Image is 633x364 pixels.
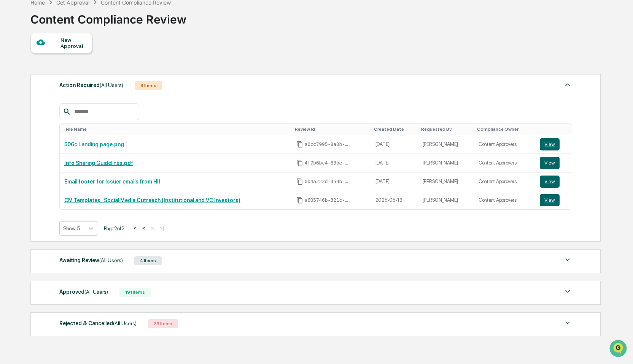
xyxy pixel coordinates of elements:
span: (All Users) [100,82,123,88]
img: 1746055101610-c473b297-6a78-478c-a979-82029cc54cd1 [8,58,21,72]
td: [DATE] [371,154,418,173]
p: How can we help? [8,16,138,28]
span: Copy Id [296,178,303,185]
img: caret [563,255,572,264]
span: (All Users) [113,320,137,326]
td: [DATE] [371,173,418,191]
div: Action Required [59,80,123,90]
a: Email footer for Issuer emails from HII [64,179,160,185]
button: View [540,157,560,169]
button: View [540,176,560,188]
a: 🗄️Attestations [52,93,97,106]
span: a0cc7995-8a0b-4b72-ac1a-878fd3692143 [305,141,350,147]
td: [DATE] [371,135,418,154]
span: Data Lookup [15,110,48,118]
div: Toggle SortBy [421,127,471,132]
div: Toggle SortBy [541,127,568,132]
button: View [540,194,560,206]
div: 🗄️ [55,97,61,103]
img: caret [563,287,572,296]
img: caret [563,318,572,328]
div: 25 Items [148,319,178,328]
div: 9 Items [135,81,162,90]
button: < [140,225,148,231]
td: Content Approvers [474,191,536,209]
input: Clear [20,35,126,43]
a: 🔎Data Lookup [5,107,51,121]
div: Toggle SortBy [477,127,533,132]
a: View [540,176,567,188]
td: Content Approvers [474,173,536,191]
a: View [540,194,567,206]
div: Approved [59,287,108,297]
div: Toggle SortBy [374,127,415,132]
span: Attestations [63,96,94,103]
div: Content Compliance Review [30,6,186,26]
a: Powered byPylon [54,128,92,135]
span: (All Users) [84,289,108,295]
a: 506c Landing page.png [64,141,124,147]
div: New Approval [60,37,86,49]
span: Pylon [76,129,92,135]
iframe: Open customer support [609,339,629,359]
td: Content Approvers [474,154,536,173]
div: 4 Items [134,256,162,265]
span: Copy Id [296,197,303,204]
div: 🖐️ [8,97,14,103]
button: > [149,225,156,231]
span: Copy Id [296,160,303,166]
div: Rejected & Cancelled [59,318,137,328]
td: 2025-05-13 [371,191,418,209]
span: Copy Id [296,141,303,148]
td: [PERSON_NAME] [418,191,474,209]
button: View [540,138,560,150]
button: |< [130,225,139,231]
a: View [540,157,567,169]
td: Content Approvers [474,135,536,154]
div: Start new chat [26,58,125,66]
div: Awaiting Review [59,255,123,265]
button: Start new chat [129,60,138,70]
div: We're available if you need us! [26,66,96,72]
a: View [540,138,567,150]
div: 191 Items [119,288,151,297]
span: 004a222d-459b-435f-b787-6a02d38831b8 [305,179,350,185]
div: 🔎 [8,111,14,117]
div: Toggle SortBy [295,127,368,132]
span: (All Users) [99,257,123,263]
span: Preclearance [15,96,49,103]
span: Page 2 of 2 [104,225,124,231]
img: caret [563,80,572,89]
span: a605746b-321c-4dfd-bd6b-109eaa46988c [305,197,350,203]
div: Toggle SortBy [66,127,289,132]
button: >| [157,225,166,231]
a: Info Sharing Guidelines.pdf [64,160,133,166]
span: 4f7b6bc4-88be-4ca2-a522-de18f03e4b40 [305,160,350,166]
a: 🖐️Preclearance [5,93,52,106]
td: [PERSON_NAME] [418,173,474,191]
a: CM Templates_ Social Media Outreach (Institutional and VC Investors) [64,197,240,203]
td: [PERSON_NAME] [418,154,474,173]
td: [PERSON_NAME] [418,135,474,154]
